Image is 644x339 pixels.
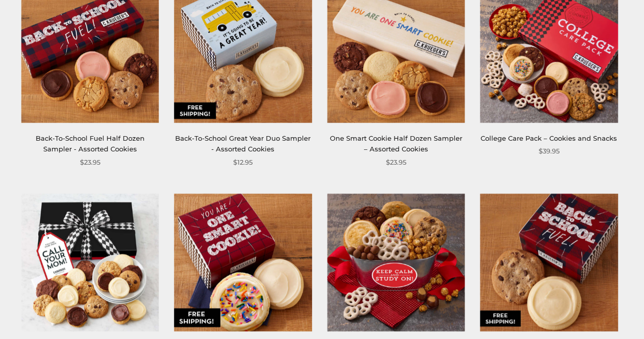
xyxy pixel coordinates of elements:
a: Back-To-School Fuel Half Dozen Sampler - Assorted Cookies [36,134,145,153]
span: $23.95 [80,157,100,168]
a: One Smart Cookie Half Dozen Sampler – Assorted Cookies [330,134,462,153]
a: College Care Pack – Cookies and Snacks [481,134,617,142]
img: College Care Luxe Cookie Gift Box - Assorted Mini Cookies [21,193,159,331]
span: $12.95 [233,157,253,168]
img: One Smart Cookie Duo Sampler - Iced Cookies [174,193,312,331]
span: $23.95 [386,157,406,168]
img: College Care Pack Gift Pail – Cookies and Snacks [327,193,465,331]
a: Back-To-School Great Year Duo Sampler - Assorted Cookies [175,134,311,153]
span: $39.95 [539,146,559,157]
img: Back-To-School Fuel Duo Sampler - Assorted Cookies [480,193,618,331]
